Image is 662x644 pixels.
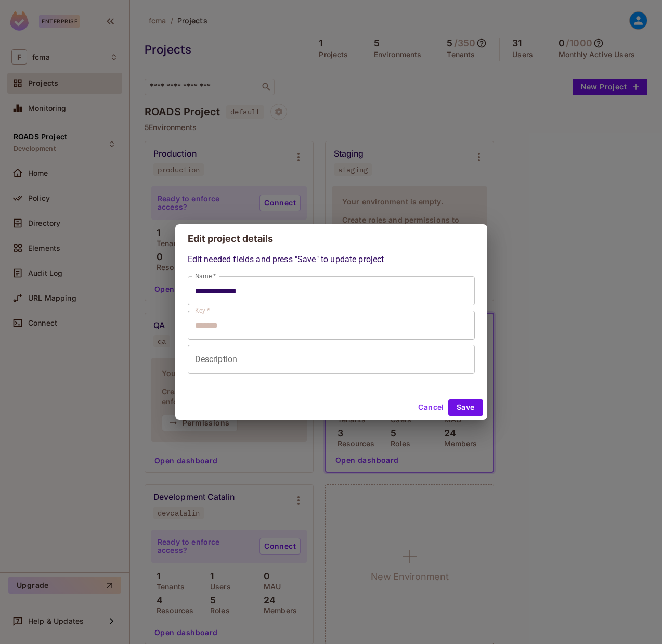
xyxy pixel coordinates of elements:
button: Cancel [414,399,448,416]
h2: Edit project details [175,224,487,253]
button: Save [448,399,483,416]
label: Key * [195,306,210,315]
label: Name * [195,272,216,280]
div: Edit needed fields and press "Save" to update project [188,253,475,374]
